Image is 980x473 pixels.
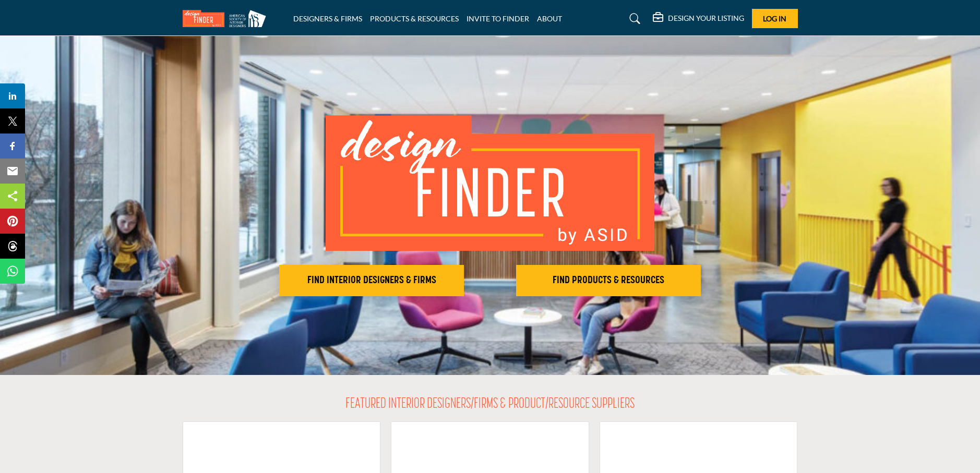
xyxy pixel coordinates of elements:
button: FIND INTERIOR DESIGNERS & FIRMS [279,265,464,296]
span: Log In [763,14,786,23]
a: PRODUCTS & RESOURCES [370,14,459,23]
img: image [326,115,654,251]
button: Log In [752,9,798,28]
div: DESIGN YOUR LISTING [653,13,744,25]
a: DESIGNERS & FIRMS [293,14,362,23]
h2: FEATURED INTERIOR DESIGNERS/FIRMS & PRODUCT/RESOURCE SUPPLIERS [345,396,635,414]
h2: FIND PRODUCTS & RESOURCES [519,274,698,287]
a: INVITE TO FINDER [467,14,529,23]
img: Site Logo [183,10,271,27]
a: Search [619,10,647,27]
h5: DESIGN YOUR LISTING [668,14,744,23]
button: FIND PRODUCTS & RESOURCES [516,265,701,296]
a: ABOUT [537,14,562,23]
h2: FIND INTERIOR DESIGNERS & FIRMS [282,274,461,287]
